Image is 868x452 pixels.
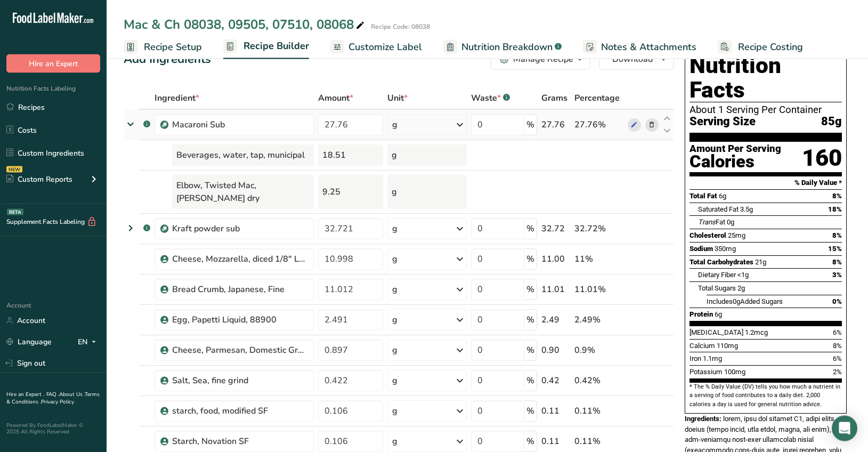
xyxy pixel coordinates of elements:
[392,222,398,235] div: g
[387,92,408,104] span: Unit
[172,144,314,166] div: Beverages, water, tap, municipal
[318,144,383,166] div: 18.51
[471,92,510,104] div: Waste
[689,104,842,115] div: About 1 Serving Per Container
[601,40,696,54] span: Notes & Attachments
[443,35,562,59] a: Nutrition Breakdown
[574,222,623,235] div: 32.72%
[698,218,716,226] i: Trans
[738,40,803,54] span: Recipe Costing
[833,354,842,362] span: 6%
[574,283,623,296] div: 11.01%
[392,374,398,387] div: g
[745,328,768,336] span: 1.2mcg
[223,34,309,60] a: Recipe Builder
[599,49,674,70] button: Download
[737,271,749,279] span: <1g
[689,328,743,336] span: [MEDICAL_DATA]
[513,53,573,66] div: Manage Recipe
[737,284,745,292] span: 2g
[832,297,842,305] span: 0%
[689,245,713,253] span: Sodium
[172,344,305,357] div: Cheese, Parmesan, Domestic Grated, Clean Label
[689,53,842,102] h1: Nutrition Facts
[160,225,168,233] img: Sub Recipe
[707,297,783,305] span: Includes Added Sugars
[172,175,314,209] div: Elbow, Twisted Mac, [PERSON_NAME] dry
[172,118,305,131] div: Macaroni Sub
[733,297,740,305] span: 0g
[833,368,842,376] span: 2%
[689,154,781,170] div: Calories
[698,271,736,279] span: Dietary Fiber
[832,258,842,266] span: 8%
[698,205,739,213] span: Saturated Fat
[574,374,623,387] div: 0.42%
[689,258,753,266] span: Total Carbohydrates
[689,192,717,200] span: Total Fat
[387,144,467,166] div: g
[541,253,570,265] div: 11.00
[144,40,202,54] span: Recipe Setup
[832,416,857,441] div: Open Intercom Messenger
[728,231,745,239] span: 25mg
[59,391,85,398] a: About Us .
[689,354,701,362] span: Iron
[6,166,22,173] div: NEW
[755,258,766,266] span: 21g
[689,383,842,409] section: * The % Daily Value (DV) tells you how much a nutrient in a serving of food contributes to a dail...
[124,15,367,34] div: Mac & Ch 08038, 09505, 07510, 08068
[717,342,738,350] span: 110mg
[689,310,713,318] span: Protein
[172,283,305,296] div: Bread Crumb, Japanese, Fine
[574,405,623,417] div: 0.11%
[172,374,305,387] div: Salt, Sea, fine grind
[703,354,722,362] span: 1.1mg
[574,253,623,265] div: 11%
[6,391,100,406] a: Terms & Conditions .
[574,313,623,326] div: 2.49%
[392,313,398,326] div: g
[7,209,23,215] div: BETA
[172,222,305,235] div: Kraft powder sub
[821,115,842,128] span: 85g
[718,35,803,59] a: Recipe Costing
[6,174,72,185] div: Custom Reports
[172,313,305,326] div: Egg, Papetti Liquid, 88900
[541,222,570,235] div: 32.72
[828,205,842,213] span: 18%
[541,283,570,296] div: 11.01
[392,344,398,357] div: g
[833,342,842,350] span: 8%
[740,205,753,213] span: 3.5g
[833,328,842,336] span: 6%
[689,144,781,154] div: Amount Per Serving
[124,51,211,68] div: Add Ingredients
[392,253,398,265] div: g
[244,39,309,53] span: Recipe Builder
[689,231,726,239] span: Cholesterol
[574,118,623,131] div: 27.76%
[392,283,398,296] div: g
[41,398,74,406] a: Privacy Policy
[832,271,842,279] span: 3%
[828,245,842,253] span: 15%
[160,121,168,129] img: Sub Recipe
[387,175,467,209] div: g
[541,405,570,417] div: 0.11
[6,333,52,351] a: Language
[832,231,842,239] span: 8%
[392,405,398,417] div: g
[348,40,422,54] span: Customize Label
[541,313,570,326] div: 2.49
[124,35,202,59] a: Recipe Setup
[491,49,590,70] button: Manage Recipe
[802,144,842,172] div: 160
[6,391,44,398] a: Hire an Expert .
[46,391,59,398] a: FAQ .
[541,344,570,357] div: 0.90
[832,192,842,200] span: 8%
[371,22,430,31] div: Recipe Code: 08038
[392,435,398,448] div: g
[689,176,842,189] section: % Daily Value *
